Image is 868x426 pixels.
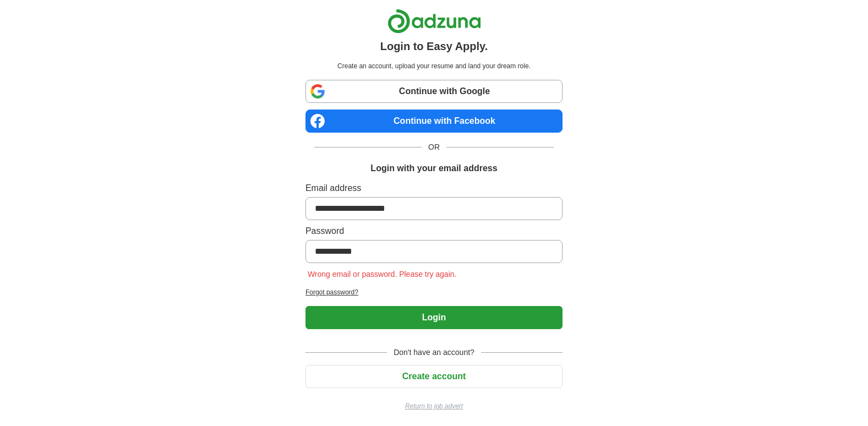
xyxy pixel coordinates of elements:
[380,38,488,54] h1: Login to Easy Apply.
[387,347,481,358] span: Don't have an account?
[305,182,563,195] label: Email address
[305,365,563,388] button: Create account
[305,80,563,103] a: Continue with Google
[305,270,459,278] span: Wrong email or password. Please try again.
[422,141,446,153] span: OR
[305,110,563,133] a: Continue with Facebook
[387,9,481,34] img: Adzuna logo
[370,162,497,175] h1: Login with your email address
[308,61,560,71] p: Create an account, upload your resume and land your dream role.
[305,287,563,297] a: Forgot password?
[305,372,563,381] a: Create account
[305,306,563,329] button: Login
[305,401,563,411] a: Return to job advert
[305,225,563,238] label: Password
